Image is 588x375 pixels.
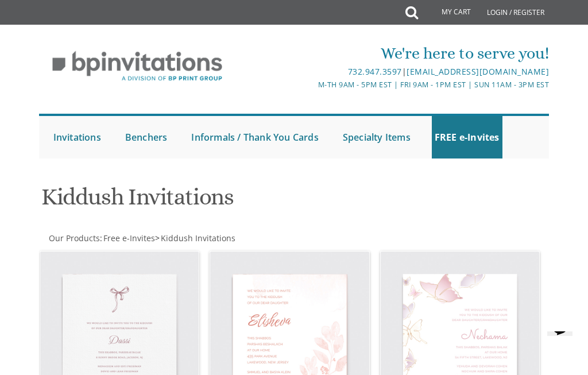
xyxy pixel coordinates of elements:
span: > [155,233,235,243]
iframe: chat widget [543,331,581,368]
a: Invitations [51,116,104,158]
a: Free e-Invites [102,233,155,243]
div: | [210,65,550,79]
h1: Kiddush Invitations [41,184,547,218]
div: We're here to serve you! [210,42,550,65]
div: : [39,233,550,244]
a: 732.947.3597 [348,66,402,77]
a: FREE e-Invites [432,116,502,158]
a: Kiddush Invitations [160,233,235,243]
a: My Cart [417,1,479,24]
span: Free e-Invites [103,233,155,243]
a: [EMAIL_ADDRESS][DOMAIN_NAME] [407,66,549,77]
a: Informals / Thank You Cards [188,116,321,158]
a: Benchers [122,116,171,158]
img: BP Invitation Loft [39,42,236,90]
a: Specialty Items [340,116,413,158]
span: Kiddush Invitations [161,233,235,243]
div: M-Th 9am - 5pm EST | Fri 9am - 1pm EST | Sun 11am - 3pm EST [210,79,550,91]
a: Our Products [48,233,100,243]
